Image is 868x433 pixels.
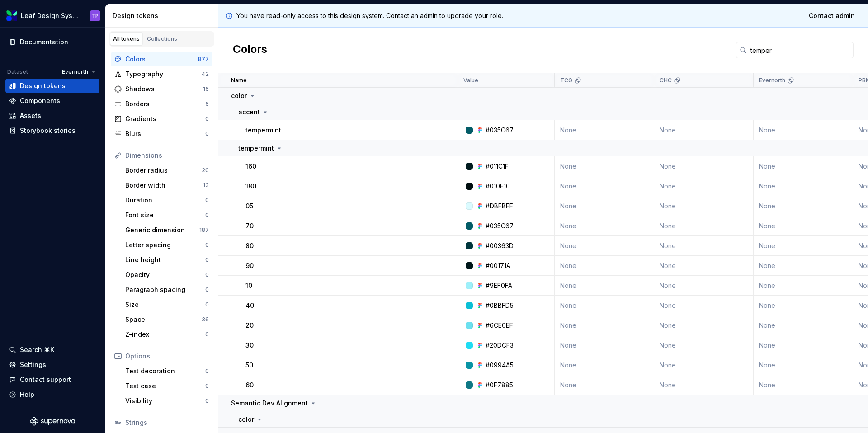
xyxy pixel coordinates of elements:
div: Space [125,315,202,324]
p: TCG [560,77,572,84]
a: Text case0 [122,379,212,393]
td: None [654,276,754,296]
img: 6e787e26-f4c0-4230-8924-624fe4a2d214.png [6,10,17,21]
div: 0 [205,301,209,308]
div: 0 [205,367,209,375]
div: #9EF0FA [486,281,512,290]
td: None [754,196,853,216]
p: CHC [660,77,672,84]
td: None [754,335,853,355]
div: #035C67 [486,221,514,231]
td: None [754,156,853,176]
a: Font size0 [122,208,212,222]
p: Evernorth [759,77,785,84]
div: Size [125,300,205,309]
a: Storybook stories [5,123,99,138]
div: #010E10 [486,182,510,191]
div: 20 [202,167,209,174]
div: Search ⌘K [20,345,54,354]
div: Letter spacing [125,240,205,249]
p: tempermint [238,144,274,153]
div: 0 [205,256,209,264]
div: 42 [202,71,209,78]
p: 160 [245,162,256,171]
td: None [754,296,853,315]
td: None [555,216,654,236]
div: Blurs [125,129,205,138]
a: Borders5 [111,97,212,111]
div: 877 [198,56,209,63]
td: None [555,375,654,395]
td: None [555,196,654,216]
div: Components [20,96,60,105]
a: Line height0 [122,253,212,267]
div: #0BBFD5 [486,301,514,310]
td: None [754,355,853,375]
td: None [555,355,654,375]
h2: Colors [233,42,267,58]
td: None [754,315,853,335]
p: color [238,415,254,424]
div: Design tokens [113,11,214,20]
a: Text decoration0 [122,364,212,378]
div: 15 [203,85,209,93]
p: 180 [245,182,256,191]
td: None [754,176,853,196]
a: Opacity0 [122,268,212,282]
td: None [555,276,654,296]
div: Strings [125,418,209,427]
div: 0 [205,286,209,293]
div: Contact support [20,375,71,384]
a: Components [5,94,99,108]
td: None [654,236,754,256]
p: Semantic Dev Alignment [231,399,308,408]
p: Name [231,77,247,84]
a: Duration0 [122,193,212,207]
td: None [555,256,654,276]
a: Gradients0 [111,112,212,126]
a: Size0 [122,297,212,312]
td: None [754,375,853,395]
div: 187 [199,226,209,234]
div: Help [20,390,34,399]
a: Shadows15 [111,82,212,96]
td: None [654,176,754,196]
div: #DBFBFF [486,202,513,211]
p: 05 [245,202,253,211]
div: Border radius [125,166,202,175]
a: Border radius20 [122,163,212,178]
td: None [654,315,754,335]
div: 0 [205,197,209,204]
td: None [555,176,654,196]
div: 5 [205,100,209,108]
div: #20DCF3 [486,341,514,350]
p: 60 [245,381,254,390]
div: #00171A [486,261,510,270]
svg: Supernova Logo [30,417,75,426]
div: 0 [205,115,209,122]
div: Text decoration [125,367,205,376]
div: #035C67 [486,126,514,135]
a: Colors877 [111,52,212,66]
td: None [555,335,654,355]
td: None [654,256,754,276]
p: 20 [245,321,254,330]
div: 0 [205,331,209,338]
div: TP [92,12,99,19]
p: 70 [245,221,254,231]
a: Settings [5,358,99,372]
a: Design tokens [5,79,99,93]
span: Evernorth [62,68,88,75]
p: 10 [245,281,252,290]
div: Options [125,352,209,361]
td: None [754,120,853,140]
div: All tokens [113,35,140,42]
td: None [654,355,754,375]
input: Search in tokens... [747,42,854,58]
p: You have read-only access to this design system. Contact an admin to upgrade your role. [236,11,503,20]
a: Letter spacing0 [122,238,212,252]
a: Assets [5,108,99,123]
span: Contact admin [809,11,855,20]
a: Blurs0 [111,127,212,141]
